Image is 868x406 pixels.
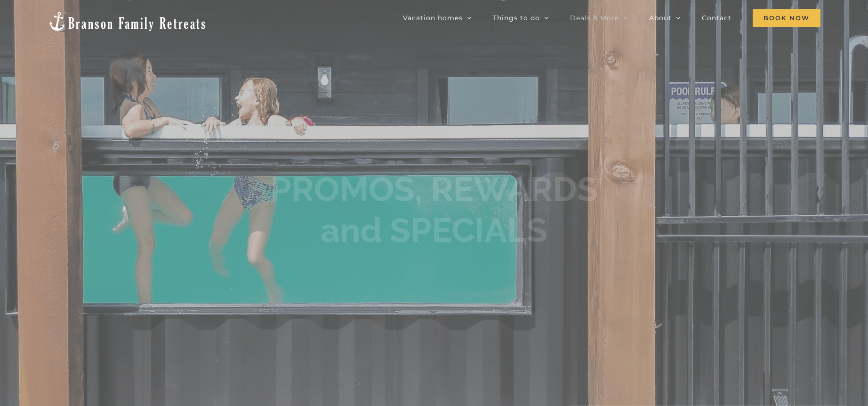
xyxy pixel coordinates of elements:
h1: PROMOS, REWARDS and SPECIALS [270,169,598,251]
a: Things to do [493,8,549,27]
span: Book Now [753,9,820,27]
a: Book Now [753,8,820,27]
span: Contact [702,15,731,21]
a: About [649,8,681,27]
span: Vacation homes [403,15,463,21]
span: About [649,15,672,21]
span: Things to do [493,15,540,21]
img: Branson Family Retreats Logo [48,11,207,32]
a: Deals & More [570,8,628,27]
nav: Main Menu [403,8,820,27]
a: Vacation homes [403,8,472,27]
a: Contact [702,8,731,27]
span: Deals & More [570,15,619,21]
